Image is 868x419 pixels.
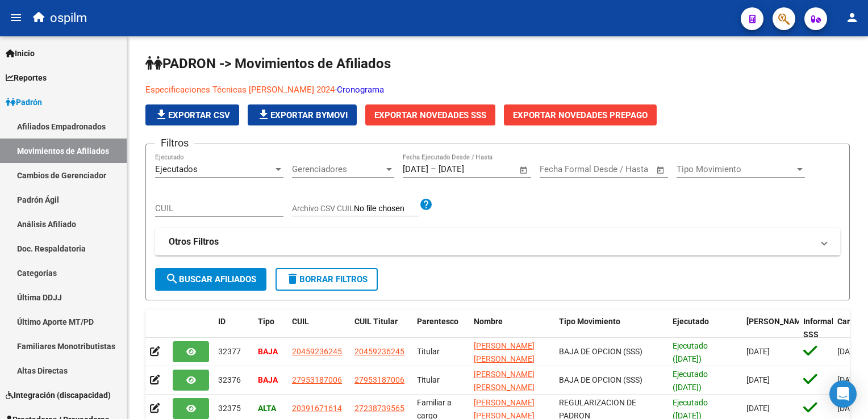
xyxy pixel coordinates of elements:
[258,375,278,384] strong: BAJA
[6,47,35,60] span: Inicio
[803,317,843,339] span: Informable SSS
[145,104,239,125] button: Exportar CSV
[218,375,241,384] span: 32376
[596,164,651,174] input: Fecha fin
[417,375,440,384] span: Titular
[799,309,833,347] datatable-header-cell: Informable SSS
[292,375,342,384] span: 27953187006
[165,274,256,284] span: Buscar Afiliados
[677,164,795,174] span: Tipo Movimiento
[365,104,495,125] button: Exportar Novedades SSS
[403,164,428,174] input: Fecha inicio
[258,404,276,413] strong: ALTA
[337,85,384,95] a: Cronograma
[248,104,357,125] button: Exportar Bymovi
[257,110,348,120] span: Exportar Bymovi
[292,317,309,326] span: CUIL
[417,317,458,326] span: Parentesco
[292,164,384,174] span: Gerenciadores
[746,317,808,326] span: [PERSON_NAME]
[417,347,440,356] span: Titular
[155,108,168,121] mat-icon: file_download
[829,380,857,408] div: Open Intercom Messenger
[474,317,503,326] span: Nombre
[169,236,219,248] strong: Otros Filtros
[155,135,194,151] h3: Filtros
[257,108,270,121] mat-icon: file_download
[518,164,531,177] button: Open calendar
[50,6,87,31] span: ospilm
[155,110,230,120] span: Exportar CSV
[350,309,412,347] datatable-header-cell: CUIL Titular
[746,347,770,356] span: [DATE]
[258,347,278,356] strong: BAJA
[559,317,620,326] span: Tipo Movimiento
[253,309,287,347] datatable-header-cell: Tipo
[6,96,42,108] span: Padrón
[504,104,657,125] button: Exportar Novedades Prepago
[286,274,368,284] span: Borrar Filtros
[258,317,274,326] span: Tipo
[559,347,642,356] span: BAJA DE OPCION (SSS)
[742,309,799,347] datatable-header-cell: Fecha Formal
[419,198,433,211] mat-icon: help
[439,164,494,174] input: Fecha fin
[412,309,469,347] datatable-header-cell: Parentesco
[673,341,708,363] span: Ejecutado ([DATE])
[218,317,226,326] span: ID
[431,164,436,174] span: –
[276,268,378,291] button: Borrar Filtros
[6,72,47,84] span: Reportes
[746,404,770,413] span: [DATE]
[9,11,23,24] mat-icon: menu
[6,389,111,401] span: Integración (discapacidad)
[554,309,668,347] datatable-header-cell: Tipo Movimiento
[218,404,241,413] span: 32375
[286,272,299,286] mat-icon: delete
[292,204,354,213] span: Archivo CSV CUIL
[354,317,398,326] span: CUIL Titular
[145,83,850,96] p: -
[354,404,404,413] span: 27238739565
[540,164,586,174] input: Fecha inicio
[474,341,535,363] span: [PERSON_NAME] [PERSON_NAME]
[218,347,241,356] span: 32377
[469,309,554,347] datatable-header-cell: Nombre
[673,317,709,326] span: Ejecutado
[845,11,859,24] mat-icon: person
[654,164,667,177] button: Open calendar
[374,110,486,120] span: Exportar Novedades SSS
[292,347,342,356] span: 20459236245
[287,309,350,347] datatable-header-cell: CUIL
[673,370,708,392] span: Ejecutado ([DATE])
[668,309,742,347] datatable-header-cell: Ejecutado
[155,164,198,174] span: Ejecutados
[354,347,404,356] span: 20459236245
[165,272,179,286] mat-icon: search
[155,268,266,291] button: Buscar Afiliados
[559,375,642,384] span: BAJA DE OPCION (SSS)
[746,375,770,384] span: [DATE]
[155,228,840,255] mat-expansion-panel-header: Otros Filtros
[837,317,868,326] span: Cargado
[354,375,404,384] span: 27953187006
[292,404,342,413] span: 20391671614
[145,56,391,72] span: PADRON -> Movimientos de Afiliados
[214,309,253,347] datatable-header-cell: ID
[474,370,535,392] span: [PERSON_NAME] [PERSON_NAME]
[513,110,648,120] span: Exportar Novedades Prepago
[145,85,335,95] a: Especificaciones Técnicas [PERSON_NAME] 2024
[354,204,419,214] input: Archivo CSV CUIL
